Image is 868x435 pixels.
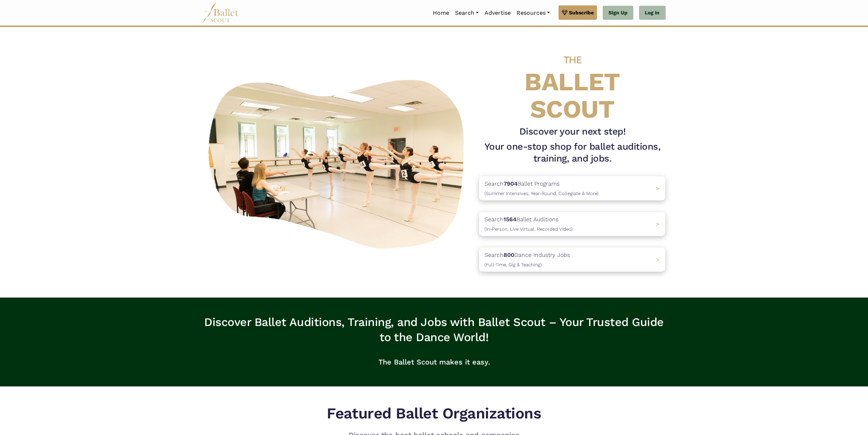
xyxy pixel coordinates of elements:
a: Sign Up [603,6,633,20]
h3: Discover Ballet Auditions, Training, and Jobs with Ballet Scout – Your Trusted Guide to the Dance... [203,315,666,345]
a: Search7904Ballet Programs(Summer Intensives, Year-Round, Collegiate & More)> [479,176,665,200]
p: Search Dance Industry Jobs [484,250,570,269]
a: Search1564Ballet Auditions(In-Person, Live Virtual, Recorded Video) > [479,212,665,236]
a: Search [452,5,482,21]
a: Log In [639,6,665,20]
b: 1564 [504,216,516,223]
b: 7904 [504,180,518,187]
p: The Ballet Scout makes it easy. [203,350,666,373]
a: Advertise [482,5,514,21]
h5: Featured Ballet Organizations [321,404,547,423]
a: Home [430,5,452,21]
b: 800 [504,252,514,258]
a: Resources [514,5,553,21]
h3: Discover your next step! [479,126,665,138]
span: > [656,256,660,263]
span: (Full-Time, Gig & Teaching) [484,262,542,267]
span: > [656,185,660,192]
p: Search Ballet Auditions [484,215,573,233]
a: Search800Dance Industry Jobs(Full-Time, Gig & Teaching) > [479,248,665,272]
span: THE [564,54,582,66]
h4: BALLET SCOUT [479,41,665,123]
h1: Your one-stop shop for ballet auditions, training, and jobs. [479,141,665,165]
img: gem.svg [562,9,568,17]
p: Search Ballet Programs [484,179,598,198]
a: Subscribe [559,5,597,20]
span: (In-Person, Live Virtual, Recorded Video) [484,226,573,232]
img: A group of ballerinas talking to each other in a ballet studio [203,72,474,253]
span: (Summer Intensives, Year-Round, Collegiate & More) [484,191,598,196]
span: > [656,221,660,227]
span: Subscribe [569,9,594,17]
